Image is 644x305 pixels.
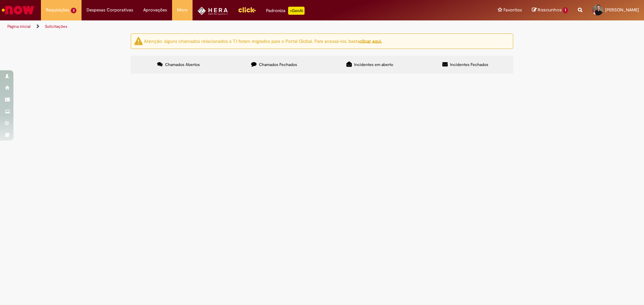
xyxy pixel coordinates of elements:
span: Chamados Fechados [259,62,297,67]
span: 3 [71,8,76,13]
img: click_logo_yellow_360x200.png [238,5,256,15]
span: [PERSON_NAME] [605,7,639,13]
p: +GenAi [288,7,305,15]
span: Incidentes Fechados [450,62,488,67]
span: Aprovações [143,7,167,13]
a: Página inicial [7,24,31,29]
span: Despesas Corporativas [87,7,133,13]
span: Rascunhos [538,7,562,13]
span: Chamados Abertos [165,62,200,67]
ul: Trilhas de página [5,20,424,33]
a: Rascunhos [532,7,568,13]
span: Favoritos [503,7,522,13]
img: ServiceNow [1,3,35,17]
div: Padroniza [266,7,305,15]
span: Requisições [46,7,69,13]
img: HeraLogo.png [198,7,228,15]
a: clicar aqui. [360,38,382,44]
span: 1 [563,7,568,13]
ng-bind-html: Atenção: alguns chamados relacionados a T.I foram migrados para o Portal Global. Para acessá-los,... [144,38,382,44]
span: Incidentes em aberto [354,62,393,67]
a: Solicitações [45,24,67,29]
span: More [177,7,187,13]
